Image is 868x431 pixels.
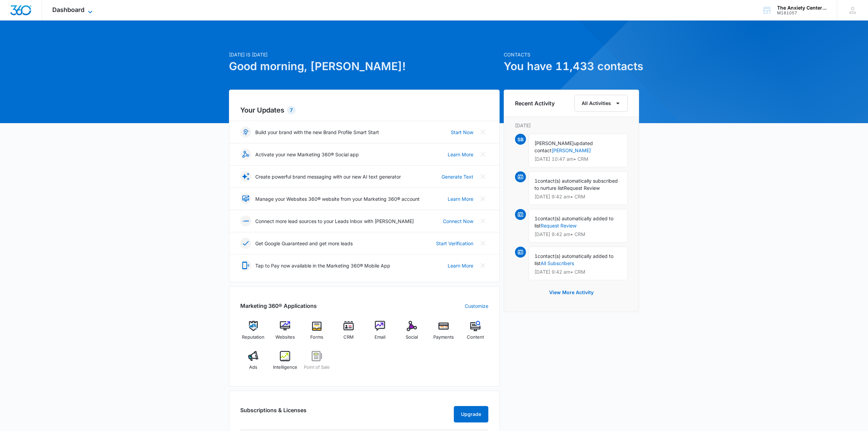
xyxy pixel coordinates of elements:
p: [DATE] 9:42 am • CRM [534,270,622,274]
span: contact(s) automatically added to list [534,215,613,228]
a: Learn More [448,195,473,203]
span: Websites [275,334,295,341]
a: Forms [304,321,330,345]
a: [PERSON_NAME] [552,147,591,153]
p: [DATE] 9:42 am • CRM [534,194,622,199]
p: Get Google Guaranteed and get more leads [255,240,353,247]
h6: Recent Activity [515,99,555,107]
span: Dashboard [52,6,84,13]
span: CRM [343,334,354,341]
p: Contacts [504,51,639,58]
a: Content [462,321,488,345]
a: Point of Sale [304,351,330,376]
a: All Subscribers [541,260,574,266]
a: CRM [335,321,362,345]
h1: You have 11,433 contacts [504,58,639,75]
span: Intelligence [273,364,297,371]
p: [DATE] is [DATE] [229,51,500,58]
button: All Activities [574,95,628,112]
a: Email [367,321,393,345]
a: Generate Text [442,173,473,180]
a: Request Review [541,223,577,228]
h1: Good morning, [PERSON_NAME]! [229,58,500,75]
a: Start Now [451,129,473,136]
button: Upgrade [454,406,488,422]
p: Create powerful brand messaging with our new AI text generator [255,173,401,180]
span: SB [515,134,526,145]
h2: Your Updates [240,105,488,115]
button: Close [477,215,488,226]
button: View More Activity [542,284,600,301]
a: Customize [465,302,488,310]
button: Close [477,149,488,160]
a: Learn More [448,151,473,158]
span: Payments [433,334,454,341]
a: Intelligence [272,351,298,376]
span: 1 [534,178,538,184]
a: Payments [431,321,457,345]
button: Close [477,238,488,249]
button: Close [477,260,488,271]
span: Content [467,334,484,341]
button: Close [477,171,488,182]
div: account name [777,5,827,11]
span: 1 [534,253,538,259]
a: Ads [240,351,267,376]
span: Ads [249,364,257,371]
p: [DATE] 9:42 am • CRM [534,232,622,237]
span: Reputation [242,334,265,341]
span: 1 [534,215,538,221]
div: 7 [287,106,296,114]
p: Build your brand with the new Brand Profile Smart Start [255,129,379,136]
p: Activate your new Marketing 360® Social app [255,151,359,158]
span: Point of Sale [304,364,330,371]
a: Websites [272,321,298,345]
span: contact(s) automatically subscribed to nurture list [534,178,618,191]
span: Email [375,334,385,341]
p: [DATE] [515,122,628,129]
h2: Subscriptions & Licenses [240,406,307,420]
span: Forms [310,334,323,341]
span: Social [406,334,418,341]
p: Connect more lead sources to your Leads Inbox with [PERSON_NAME] [255,218,414,225]
a: Social [399,321,425,345]
span: contact(s) automatically added to list [534,253,613,266]
a: Reputation [240,321,267,345]
button: Close [477,193,488,204]
div: account id [777,11,827,15]
a: Learn More [448,262,473,269]
button: Close [477,127,488,138]
p: Tap to Pay now available in the Marketing 360® Mobile App [255,262,390,269]
span: [PERSON_NAME] [534,140,574,146]
span: Request Review [564,185,600,191]
p: Manage your Websites 360® website from your Marketing 360® account [255,195,420,203]
p: [DATE] 10:47 am • CRM [534,157,622,161]
a: Connect Now [443,218,473,225]
a: Start Verification [436,240,473,247]
h2: Marketing 360® Applications [240,302,317,310]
